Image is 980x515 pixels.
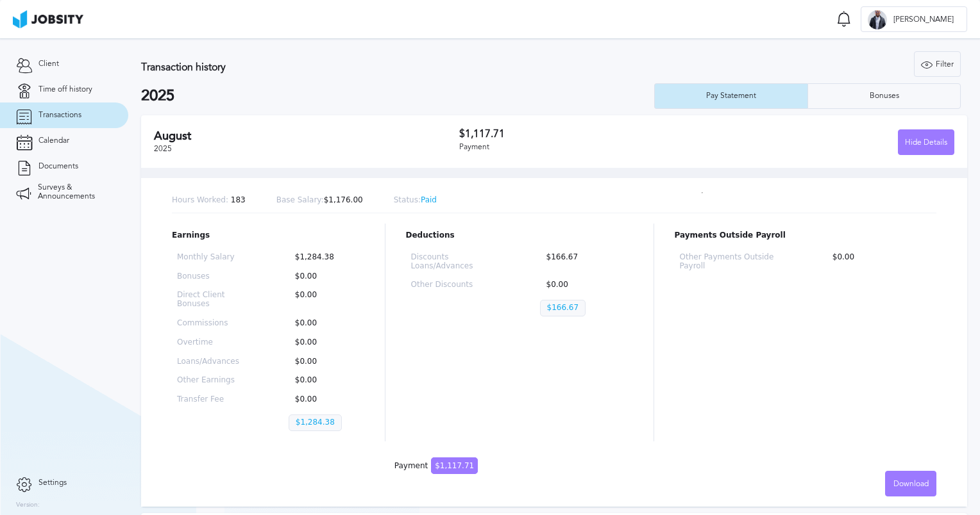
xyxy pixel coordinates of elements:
[38,478,67,487] span: Settings
[394,196,437,205] p: Paid
[807,83,961,109] button: Bonuses
[675,231,937,240] p: Payments Outside Payroll
[914,51,961,77] button: Filter
[887,15,960,24] span: [PERSON_NAME]
[680,253,785,271] p: Other Payments Outside Payroll
[289,291,359,309] p: $0.00
[38,136,69,145] span: Calendar
[898,129,954,155] button: Hide Details
[38,183,112,201] span: Surveys & Announcements
[394,195,421,204] span: Status:
[289,414,342,431] p: $1,284.38
[289,395,359,404] p: $0.00
[289,376,359,385] p: $0.00
[177,253,248,262] p: Monthly Salary
[38,162,78,171] span: Documents
[38,60,59,69] span: Client
[540,253,628,271] p: $166.67
[394,462,478,471] div: Payment
[177,357,248,366] p: Loans/Advances
[154,129,459,143] h2: August
[177,338,248,347] p: Overtime
[406,231,633,240] p: Deductions
[172,195,228,204] span: Hours Worked:
[177,376,248,385] p: Other Earnings
[177,272,248,281] p: Bonuses
[289,357,359,366] p: $0.00
[863,92,906,101] div: Bonuses
[289,338,359,347] p: $0.00
[540,281,628,290] p: $0.00
[141,87,654,105] h2: 2025
[38,85,92,94] span: Time off history
[915,52,960,78] div: Filter
[177,395,248,404] p: Transfer Fee
[177,291,248,309] p: Direct Client Bonuses
[411,253,499,271] p: Discounts Loans/Advances
[654,83,807,109] button: Pay Statement
[411,281,499,290] p: Other Discounts
[16,502,40,509] label: Version:
[172,196,246,205] p: 183
[154,144,172,153] span: 2025
[177,319,248,328] p: Commissions
[826,253,931,271] p: $0.00
[540,300,586,316] p: $166.67
[276,195,324,204] span: Base Salary:
[459,143,707,152] div: Payment
[868,10,887,29] div: A
[289,272,359,281] p: $0.00
[276,196,363,205] p: $1,176.00
[289,319,359,328] p: $0.00
[861,6,967,32] button: A[PERSON_NAME]
[459,128,707,140] h3: $1,117.71
[289,253,359,262] p: $1,284.38
[172,231,364,240] p: Earnings
[431,457,478,474] span: $1,117.71
[700,92,763,101] div: Pay Statement
[141,61,589,73] h3: Transaction history
[893,480,929,489] span: Download
[899,130,954,156] div: Hide Details
[885,471,936,496] button: Download
[38,111,81,120] span: Transactions
[13,10,83,28] img: ab4bad089aa723f57921c736e9817d99.png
